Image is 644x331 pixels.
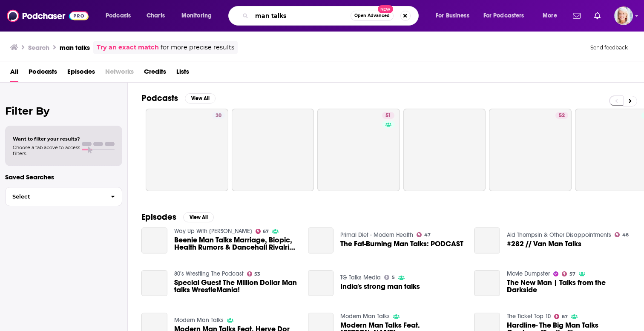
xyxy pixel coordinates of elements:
[175,9,223,23] button: open menu
[569,272,575,276] span: 57
[105,65,134,82] span: Networks
[340,283,420,290] a: India's strong man talks
[384,275,395,280] a: 5
[554,314,568,319] a: 67
[507,313,551,320] a: The Ticket Top 10
[354,14,390,18] span: Open Advanced
[146,109,228,191] a: 30
[555,112,568,119] a: 52
[478,9,537,23] button: open menu
[308,227,334,253] a: The Fat-Burning Man Talks: PODCAST
[392,276,395,279] span: 5
[474,270,500,296] a: The New Man | Talks from the Darkside
[615,232,629,237] a: 46
[308,270,334,296] a: India's strong man talks
[436,10,469,22] span: For Business
[507,279,630,294] a: The New Man | Talks from the Darkside
[174,317,224,324] a: Modern Man Talks
[562,271,575,276] a: 57
[559,112,565,120] span: 52
[430,9,480,23] button: open menu
[340,231,413,239] a: Primal Diet - Modern Health
[174,227,252,235] a: Way Up With Angela Yee
[106,10,131,22] span: Podcasts
[483,10,524,22] span: For Podcasters
[10,65,18,82] a: All
[29,65,57,82] a: Podcasts
[176,65,189,82] a: Lists
[67,65,95,82] a: Episodes
[174,270,244,277] a: 80’s Wrestling The Podcast
[614,6,633,25] img: User Profile
[7,8,89,24] img: Podchaser - Follow, Share and Rate Podcasts
[141,212,214,222] a: EpisodesView All
[216,112,221,120] span: 30
[141,93,178,104] h2: Podcasts
[141,270,167,296] a: Special Guest The Million Dollar Man talks WrestleMania!
[141,93,216,104] a: PodcastsView All
[212,112,225,119] a: 30
[183,212,214,222] button: View All
[141,227,167,253] a: Beenie Man Talks Marriage, Biopic, Health Rumors & Dancehall Rivalries + More
[417,232,431,237] a: 47
[97,43,159,52] a: Try an exact match
[5,105,122,117] h2: Filter By
[100,9,142,23] button: open menu
[60,43,90,52] h3: man talks
[474,227,500,253] a: #282 // Van Man Talks
[147,10,165,22] span: Charts
[161,43,234,52] span: for more precise results
[13,144,80,156] span: Choose a tab above to access filters.
[340,274,381,281] a: TG Talks Media
[263,230,269,233] span: 67
[562,315,568,319] span: 67
[317,109,400,191] a: 51
[507,231,611,239] a: Aid Thompsin & Other Disappointments
[181,10,212,22] span: Monitoring
[378,5,393,13] span: New
[6,194,104,199] span: Select
[507,240,581,248] a: #282 // Van Man Talks
[588,44,630,51] button: Send feedback
[340,313,390,320] a: Modern Man Talks
[507,270,550,277] a: Movie Dumpster
[174,279,298,294] a: Special Guest The Million Dollar Man talks WrestleMania!
[247,271,261,276] a: 53
[174,236,298,251] a: Beenie Man Talks Marriage, Biopic, Health Rumors & Dancehall Rivalries + More
[236,6,427,26] div: Search podcasts, credits, & more...
[622,233,629,237] span: 46
[5,173,122,181] p: Saved Searches
[254,272,260,276] span: 53
[141,212,176,222] h2: Episodes
[614,6,633,25] button: Show profile menu
[5,187,122,206] button: Select
[489,109,572,191] a: 52
[340,240,463,248] a: The Fat-Burning Man Talks: PODCAST
[252,9,351,23] input: Search podcasts, credits, & more...
[382,112,394,119] a: 51
[543,10,557,22] span: More
[537,9,568,23] button: open menu
[614,6,633,25] span: Logged in as ashtonrc
[141,9,170,23] a: Charts
[28,43,49,52] h3: Search
[185,93,216,104] button: View All
[591,9,604,23] a: Show notifications dropdown
[13,136,80,142] span: Want to filter your results?
[569,9,584,23] a: Show notifications dropdown
[351,11,394,21] button: Open AdvancedNew
[144,65,166,82] a: Credits
[256,229,269,234] a: 67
